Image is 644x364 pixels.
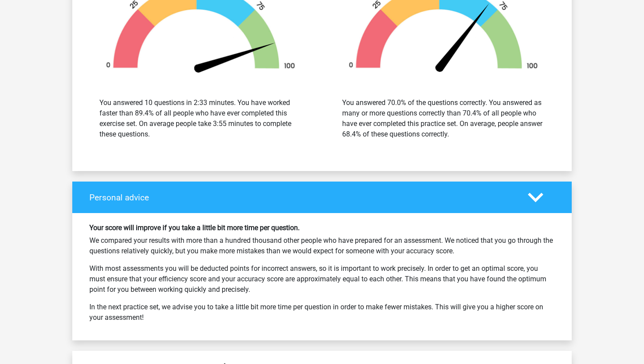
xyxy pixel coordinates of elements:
p: With most assessments you will be deducted points for incorrect answers, so it is important to wo... [89,263,555,295]
h4: Personal advice [89,192,515,203]
div: You answered 10 questions in 2:33 minutes. You have worked faster than 89.4% of all people who ha... [99,98,302,140]
div: You answered 70.0% of the questions correctly. You answered as many or more questions correctly t... [342,98,545,140]
p: We compared your results with more than a hundred thousand other people who have prepared for an ... [89,235,555,256]
h6: Your score will improve if you take a little bit more time per question. [89,224,555,232]
p: In the next practice set, we advise you to take a little bit more time per question in order to m... [89,302,555,323]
